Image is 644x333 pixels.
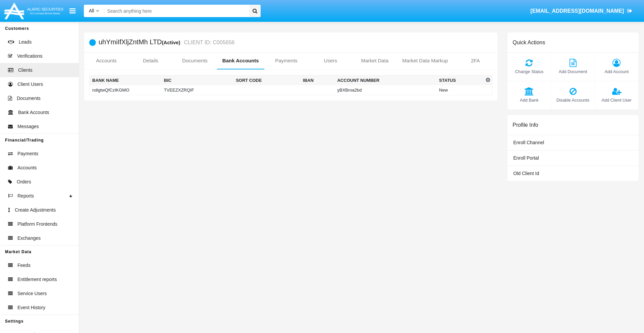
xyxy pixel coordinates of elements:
h5: uhYmiIfXljZntMh LTD [99,39,234,46]
small: CLIENT ID: C005656 [182,40,235,45]
a: Details [128,53,173,69]
img: Logo image [3,1,64,21]
span: Clients [18,67,33,74]
span: Documents [17,95,41,102]
a: Payments [264,53,309,69]
th: Sort Code [233,75,300,86]
span: Create Adjustments [15,207,56,214]
span: Accounts [17,164,37,171]
td: yBXBroa2bd [334,85,436,95]
span: [EMAIL_ADDRESS][DOMAIN_NAME] [530,8,624,14]
span: Service Users [17,290,47,297]
span: Add Account [598,68,635,75]
a: [EMAIL_ADDRESS][DOMAIN_NAME] [527,2,636,20]
span: Exchanges [17,235,41,242]
span: Bank Accounts [18,109,49,116]
h6: Profile Info [513,122,538,128]
span: Platform Frontends [17,221,57,228]
span: Add Client User [598,97,635,103]
div: (Active) [162,39,182,46]
th: BIC [161,75,233,86]
span: Change Status [511,68,547,75]
a: Market Data [353,53,397,69]
a: Users [308,53,353,69]
span: Feeds [17,262,31,269]
a: Market Data Markup [397,53,453,69]
th: Bank Name [90,75,161,86]
a: Accounts [84,53,128,69]
span: Enroll Channel [513,140,544,145]
span: Add Bank [511,97,547,103]
span: Add Document [554,68,591,75]
span: Disable Accounts [554,97,591,103]
a: All [84,7,104,14]
span: Orders [17,178,31,185]
input: Search [104,5,247,17]
th: Status [436,75,484,86]
h6: Quick Actions [513,39,545,46]
td: ndigtwQfCzIKGMO [90,85,161,95]
span: Event History [17,304,45,311]
span: All [89,8,94,13]
td: New [436,85,484,95]
span: Messages [17,123,39,130]
span: Client Users [17,81,43,88]
span: Payments [17,150,38,157]
span: Enroll Portal [513,155,539,161]
a: 2FA [453,53,497,69]
th: Account Number [334,75,436,86]
span: Entitlement reports [17,276,57,283]
span: Verifications [17,53,42,60]
span: Reports [17,192,34,200]
span: Old Client Id [513,171,539,176]
span: Leads [19,39,32,46]
a: Bank Accounts [217,53,264,69]
th: IBAN [300,75,334,86]
td: TVEEZXZRQIF [161,85,233,95]
a: Documents [173,53,217,69]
